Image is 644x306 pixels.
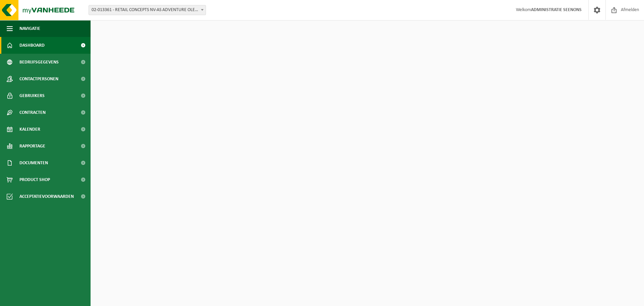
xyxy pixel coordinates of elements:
[19,104,46,121] span: Contracten
[19,20,40,37] span: Navigatie
[19,87,45,104] span: Gebruikers
[531,7,582,12] strong: ADMINISTRATIE SEENONS
[89,5,206,15] span: 02-013361 - RETAIL CONCEPTS NV-AS ADVENTURE OLEN - OLEN
[19,171,50,188] span: Product Shop
[89,5,206,15] span: 02-013361 - RETAIL CONCEPTS NV-AS ADVENTURE OLEN - OLEN
[19,155,48,171] span: Documenten
[19,138,45,155] span: Rapportage
[19,54,59,71] span: Bedrijfsgegevens
[19,121,40,138] span: Kalender
[19,188,74,205] span: Acceptatievoorwaarden
[19,37,45,54] span: Dashboard
[19,71,58,87] span: Contactpersonen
